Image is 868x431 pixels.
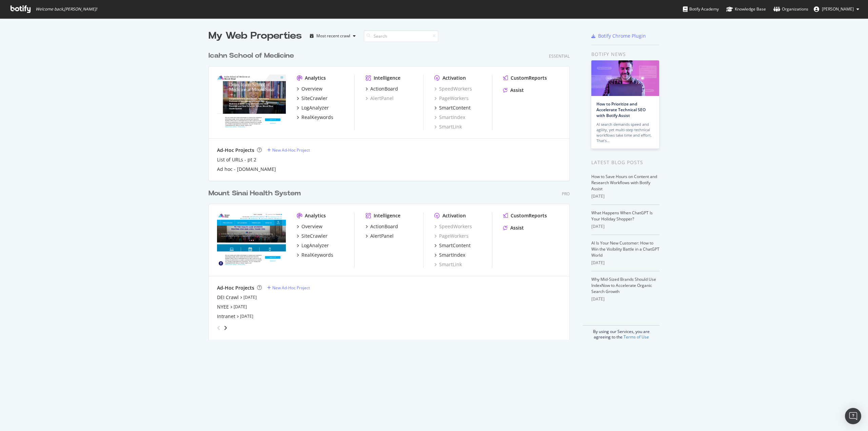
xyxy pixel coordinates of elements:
a: Assist [503,87,524,94]
a: SmartLink [434,123,462,130]
div: My Web Properties [209,29,302,43]
div: Overview [301,85,322,92]
div: Assist [510,87,524,94]
a: Why Mid-Sized Brands Should Use IndexNow to Accelerate Organic Search Growth [591,276,656,294]
a: LogAnalyzer [297,242,329,249]
a: Icahn School of Medicine [209,51,297,61]
a: SiteCrawler [297,233,328,239]
a: SiteCrawler [297,95,328,102]
a: Intranet [217,313,235,320]
div: Ad-Hoc Projects [217,147,254,154]
div: Latest Blog Posts [591,159,659,166]
a: DEI Crawl [217,294,239,301]
div: [DATE] [591,296,659,302]
a: SmartIndex [434,252,465,258]
span: Welcome back, [PERSON_NAME] ! [36,6,97,12]
div: ActionBoard [370,223,398,230]
a: PageWorkers [434,95,469,102]
a: SmartContent [434,242,471,249]
button: Most recent crawl [307,31,358,41]
a: SpeedWorkers [434,85,472,92]
div: CustomReports [511,212,547,219]
div: Open Intercom Messenger [845,408,861,424]
div: Assist [510,224,524,231]
a: RealKeywords [297,114,333,121]
div: Analytics [305,75,326,81]
div: LogAnalyzer [301,242,329,249]
div: AI search demands speed and agility, yet multi-step technical workflows take time and effort. Tha... [596,122,654,143]
img: icahn.mssm.edu [217,75,286,130]
div: ActionBoard [370,85,398,92]
a: Assist [503,224,524,231]
div: Most recent crawl [316,34,350,38]
div: AlertPanel [366,95,394,102]
div: CustomReports [511,75,547,81]
a: Ad hoc - [DOMAIN_NAME] [217,166,276,173]
div: By using our Services, you are agreeing to the [583,325,659,340]
div: New Ad-Hoc Project [272,147,310,153]
div: LogAnalyzer [301,104,329,111]
div: RealKeywords [301,252,333,258]
input: Search [364,30,438,42]
img: How to Prioritize and Accelerate Technical SEO with Botify Assist [591,60,659,96]
a: SmartLink [434,261,462,268]
a: SpeedWorkers [434,223,472,230]
div: angle-right [223,325,228,331]
a: SmartContent [434,104,471,111]
div: grid [209,43,575,340]
div: SmartContent [439,104,471,111]
div: Pro [562,191,570,197]
div: SmartIndex [439,252,465,258]
div: SiteCrawler [301,233,328,239]
a: New Ad-Hoc Project [267,147,310,153]
div: SmartContent [439,242,471,249]
div: AlertPanel [370,233,394,239]
div: Knowledge Base [726,6,766,13]
a: PageWorkers [434,233,469,239]
a: CustomReports [503,75,547,81]
div: Icahn School of Medicine [209,51,294,61]
div: Ad-Hoc Projects [217,285,254,291]
div: [DATE] [591,193,659,199]
a: AlertPanel [366,233,394,239]
a: Terms of Use [624,334,649,340]
a: How to Prioritize and Accelerate Technical SEO with Botify Assist [596,101,646,118]
a: SmartIndex [434,114,465,121]
div: Mount Sinai Health System [209,189,301,198]
div: Activation [442,75,466,81]
a: ActionBoard [366,85,398,92]
a: New Ad-Hoc Project [267,285,310,291]
div: RealKeywords [301,114,333,121]
div: [DATE] [591,223,659,230]
a: Overview [297,223,322,230]
div: Botify Chrome Plugin [598,33,646,39]
div: SiteCrawler [301,95,328,102]
a: ActionBoard [366,223,398,230]
div: Analytics [305,212,326,219]
div: New Ad-Hoc Project [272,285,310,291]
a: AI Is Your New Customer: How to Win the Visibility Battle in a ChatGPT World [591,240,659,258]
a: List of URLs - pt 2 [217,156,256,163]
div: Overview [301,223,322,230]
span: Mia Nina Rosario [822,6,854,12]
a: How to Save Hours on Content and Research Workflows with Botify Assist [591,174,657,192]
a: CustomReports [503,212,547,219]
img: mountsinai.org [217,212,286,267]
a: [DATE] [240,313,253,319]
a: NYEE [217,303,229,310]
a: Mount Sinai Health System [209,189,303,198]
a: RealKeywords [297,252,333,258]
div: Botify news [591,51,659,58]
div: Organizations [773,6,808,13]
a: Overview [297,85,322,92]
